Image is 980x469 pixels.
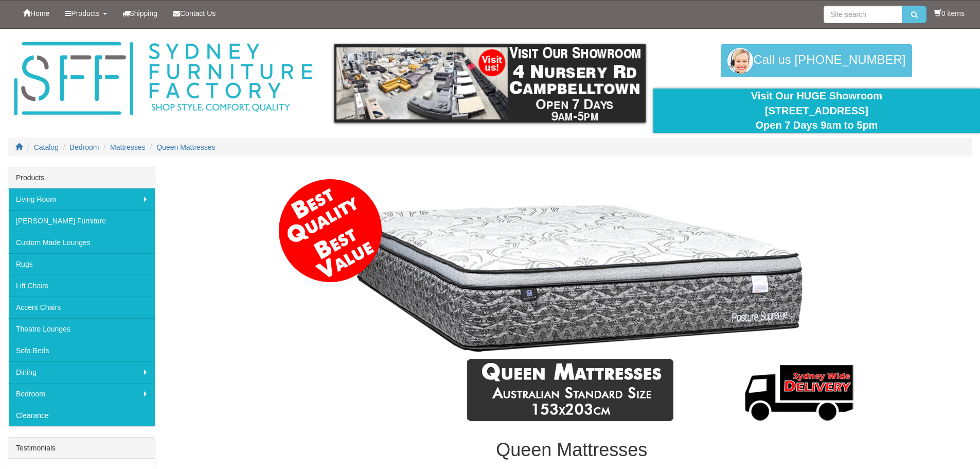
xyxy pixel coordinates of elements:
[275,172,868,429] img: Queen Mattresses
[8,210,155,232] a: [PERSON_NAME] Furniture
[8,188,155,210] a: Living Room
[934,8,965,19] li: 0 items
[71,9,99,18] span: Products
[9,39,317,119] img: Sydney Furniture Factory
[8,383,155,405] a: Bedroom
[8,167,155,188] div: Products
[165,1,223,26] a: Contact Us
[30,9,49,18] span: Home
[661,89,972,133] div: Visit Our HUGE Showroom [STREET_ADDRESS] Open 7 Days 9am to 5pm
[115,1,166,26] a: Shipping
[156,143,215,151] a: Queen Mattresses
[824,6,902,23] input: Site search
[171,440,972,460] h1: Queen Mattresses
[334,44,646,123] img: showroom.gif
[130,9,158,18] span: Shipping
[57,1,114,26] a: Products
[8,232,155,253] a: Custom Made Lounges
[8,253,155,275] a: Rugs
[70,143,99,151] a: Bedroom
[110,143,145,151] a: Mattresses
[8,438,155,459] div: Testimonials
[8,297,155,318] a: Accent Chairs
[8,275,155,297] a: Lift Chairs
[34,143,59,151] a: Catalog
[15,1,57,26] a: Home
[8,318,155,340] a: Theatre Lounges
[8,405,155,426] a: Clearance
[8,361,155,383] a: Dining
[180,9,216,18] span: Contact Us
[8,340,155,361] a: Sofa Beds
